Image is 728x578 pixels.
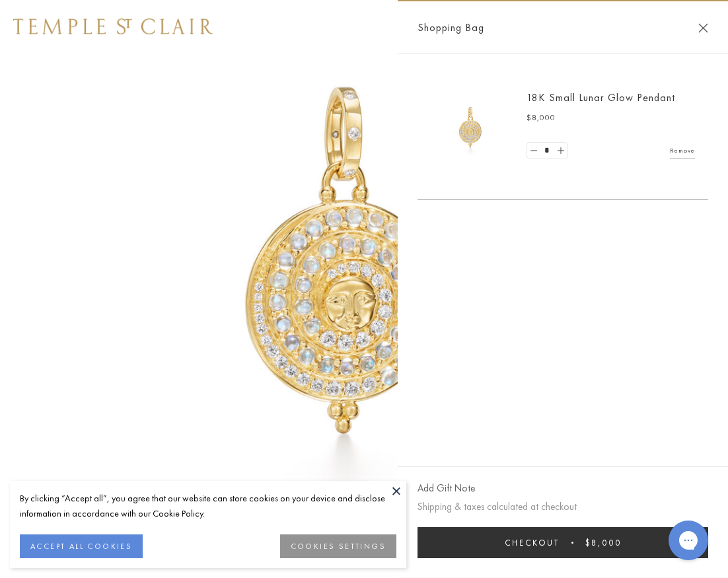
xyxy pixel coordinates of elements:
span: $8,000 [585,537,622,548]
a: Set quantity to 0 [527,143,540,159]
button: Close Shopping Bag [698,23,708,33]
a: 18K Small Lunar Glow Pendant [527,90,675,104]
span: $8,000 [527,112,556,125]
button: Checkout $8,000 [418,527,708,558]
a: Set quantity to 2 [554,143,567,159]
span: Shopping Bag [418,19,484,36]
a: Remove [670,143,695,158]
img: Temple St. Clair [13,18,213,34]
span: Checkout [505,537,560,548]
div: By clicking “Accept all”, you agree that our website can store cookies on your device and disclos... [20,491,396,521]
iframe: Gorgias live chat messenger [662,516,715,565]
button: Add Gift Note [418,480,475,497]
button: COOKIES SETTINGS [280,534,396,558]
p: Shipping & taxes calculated at checkout [418,499,708,515]
button: ACCEPT ALL COOKIES [20,534,143,558]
